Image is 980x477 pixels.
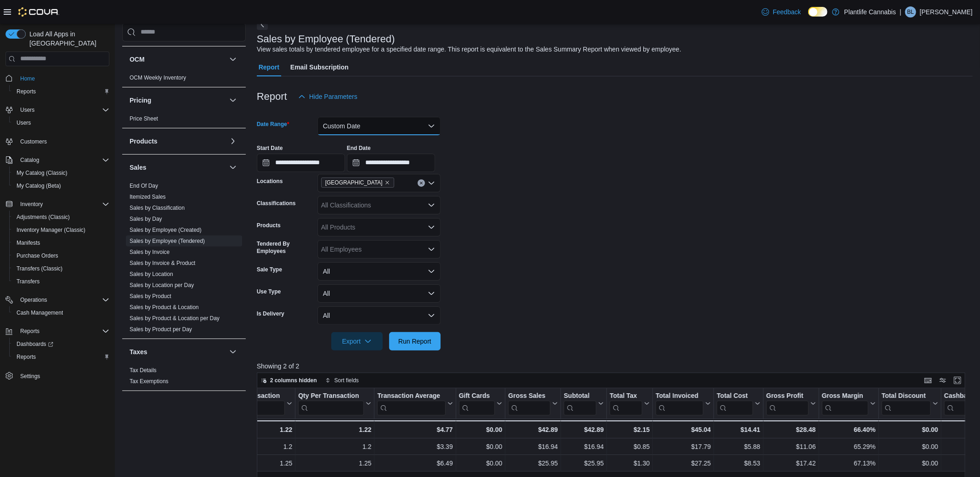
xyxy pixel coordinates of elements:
div: 1.25 [213,458,293,469]
button: Qty Per Transaction [298,391,371,415]
span: Calgary - University District [321,178,394,188]
a: Sales by Location [130,271,173,277]
button: Gift Cards [459,391,502,415]
a: Itemized Sales [130,194,166,200]
button: My Catalog (Beta) [9,179,113,192]
span: Reports [13,351,109,362]
div: $5.88 [717,441,760,452]
button: Open list of options [428,179,435,187]
span: Purchase Orders [13,250,109,261]
span: Itemized Sales [130,193,166,201]
label: Products [257,222,281,229]
span: Email Subscription [290,58,349,76]
span: Manifests [17,239,40,247]
a: Sales by Employee (Tendered) [130,238,205,244]
div: Transaction Average [377,391,445,400]
span: Settings [20,373,40,380]
button: Catalog [17,155,43,166]
label: Date Range [257,121,289,128]
span: OCM Weekly Inventory [130,74,186,81]
span: Users [17,119,31,126]
div: Transaction Average [377,391,445,415]
span: Sort fields [334,377,359,384]
p: Showing 2 of 2 [257,362,973,371]
button: Inventory [2,198,113,211]
a: Sales by Product [130,293,171,299]
div: $28.48 [766,424,816,435]
button: Open list of options [428,224,435,231]
button: Gross Sales [508,391,558,415]
button: Keyboard shortcuts [923,375,934,386]
span: [GEOGRAPHIC_DATA] [325,178,383,187]
button: Remove Calgary - University District from selection in this group [385,180,390,185]
button: Manifests [9,236,113,249]
label: Start Date [257,144,283,152]
button: Subtotal [564,391,604,415]
span: End Of Day [130,182,158,190]
span: Hide Parameters [309,92,357,101]
div: Gift Cards [459,391,495,400]
button: Users [2,103,113,116]
span: My Catalog (Beta) [13,180,109,191]
span: Run Report [398,337,431,346]
div: $8.53 [717,458,760,469]
h3: Sales by Employee (Tendered) [257,34,395,45]
a: Sales by Employee (Created) [130,227,202,233]
span: My Catalog (Classic) [17,169,68,177]
span: Dashboards [17,340,53,348]
span: Home [17,73,109,84]
span: 2 columns hidden [270,377,317,384]
div: $45.04 [656,424,711,435]
button: Reports [2,325,113,338]
button: Purchase Orders [9,249,113,262]
button: Operations [2,293,113,306]
div: Qty Per Transaction [298,391,364,400]
div: Gross Margin [821,391,868,415]
button: Home [2,72,113,85]
span: Sales by Invoice [130,248,170,256]
p: | [900,6,901,17]
button: Inventory Manager (Classic) [9,224,113,236]
span: Feedback [773,7,801,17]
div: $4.77 [377,424,453,435]
button: Cash Management [9,306,113,319]
button: Reports [9,85,113,98]
button: All [317,284,441,303]
span: Home [20,75,35,82]
button: Total Cost [717,391,760,415]
button: Taxes [130,347,226,356]
span: Customers [17,136,109,147]
a: Inventory Manager (Classic) [13,224,89,236]
button: Users [9,116,113,129]
button: OCM [227,54,238,65]
div: $6.49 [377,458,453,469]
label: Classifications [257,200,296,207]
span: BL [907,6,914,17]
div: $11.06 [766,441,816,452]
div: $0.00 [882,424,938,435]
div: Cashback [944,391,980,415]
div: Bruno Leest [905,6,916,17]
a: Adjustments (Classic) [13,212,74,223]
button: Total Tax [610,391,650,415]
button: Display options [937,375,948,386]
span: Report [259,58,279,76]
span: Transfers (Classic) [17,265,62,272]
div: $3.39 [377,441,453,452]
button: Inventory [17,199,46,210]
button: Catalog [2,154,113,167]
button: Transfers [9,275,113,288]
div: Pricing [122,113,246,128]
a: My Catalog (Classic) [13,167,71,178]
span: Tax Exemptions [130,378,169,385]
a: Tax Exemptions [130,378,169,385]
span: Sales by Product per Day [130,326,192,333]
button: Run Report [389,332,441,351]
span: Sales by Invoice & Product [130,259,195,267]
button: Total Invoiced [656,391,711,415]
a: Price Sheet [130,115,158,122]
div: Total Tax [610,391,642,415]
div: Total Cost [717,391,753,415]
button: Hide Parameters [295,87,361,106]
h3: Pricing [130,96,151,105]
